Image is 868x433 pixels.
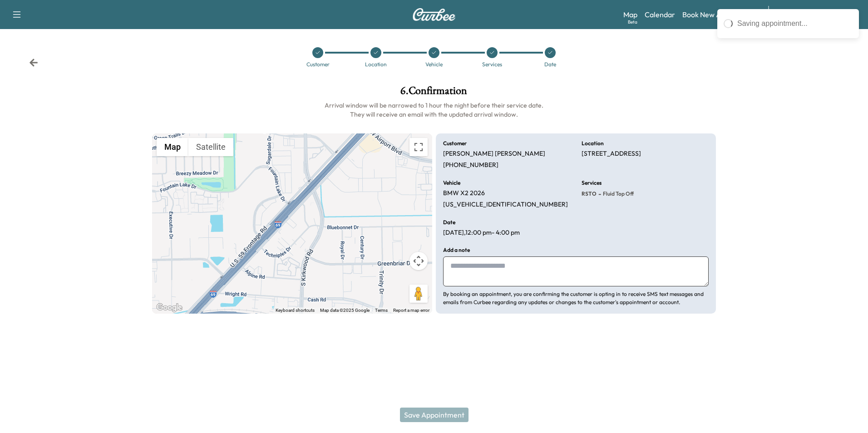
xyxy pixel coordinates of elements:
[152,85,716,101] h1: 6 . Confirmation
[188,138,233,156] button: Show satellite imagery
[443,247,470,253] h6: Add a note
[425,62,443,67] div: Vehicle
[154,302,184,314] a: Open this area in Google Maps (opens a new window)
[443,220,455,225] h6: Date
[443,189,485,197] p: BMW X2 2026
[582,180,602,186] h6: Services
[482,62,502,67] div: Services
[365,62,387,67] div: Location
[29,58,38,67] div: Back
[443,180,460,186] h6: Vehicle
[737,18,853,29] div: Saving appointment...
[393,308,429,313] a: Report a map error
[628,19,637,25] div: Beta
[157,138,188,156] button: Show street map
[582,141,604,146] h6: Location
[306,62,330,67] div: Customer
[623,9,637,20] a: MapBeta
[443,201,568,209] p: [US_VEHICLE_IDENTIFICATION_NUMBER]
[443,290,709,306] p: By booking an appointment, you are confirming the customer is opting in to receive SMS text messa...
[582,190,597,197] span: RSTO
[443,229,520,237] p: [DATE] , 12:00 pm - 4:00 pm
[544,62,556,67] div: Date
[412,8,456,21] img: Curbee Logo
[443,141,467,146] h6: Customer
[154,302,184,314] img: Google
[443,150,545,158] p: [PERSON_NAME] [PERSON_NAME]
[409,285,428,303] button: Drag Pegman onto the map to open Street View
[152,101,716,119] h6: Arrival window will be narrowed to 1 hour the night before their service date. They will receive ...
[409,252,428,270] button: Map camera controls
[601,190,634,197] span: Fluid Top Off
[320,308,370,313] span: Map data ©2025 Google
[375,308,388,313] a: Terms (opens in new tab)
[276,307,315,314] button: Keyboard shortcuts
[409,138,428,156] button: Toggle fullscreen view
[582,150,641,158] p: [STREET_ADDRESS]
[443,161,498,169] p: [PHONE_NUMBER]
[682,9,759,20] a: Book New Appointment
[597,189,601,198] span: -
[645,9,675,20] a: Calendar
